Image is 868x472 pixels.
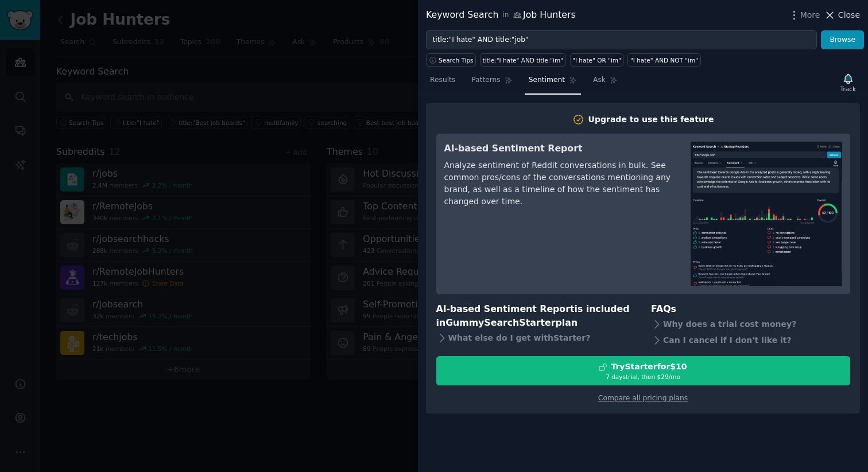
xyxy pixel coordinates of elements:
button: Track [836,71,860,95]
h3: AI-based Sentiment Report [444,142,675,156]
a: Compare all pricing plans [598,394,688,402]
div: Why does a trial cost money? [651,316,850,332]
div: Try Starter for $10 [611,361,687,373]
button: Browse [821,30,864,50]
div: Keyword Search Job Hunters [426,8,576,22]
div: What else do I get with Starter ? [436,330,635,346]
span: Search Tips [439,56,474,64]
span: GummySearch Starter [445,317,555,328]
a: title:"I hate" AND title:"im" [480,53,566,67]
a: Sentiment [525,71,581,95]
button: TryStarterfor$107 daystrial, then $29/mo [436,356,850,385]
div: Track [840,85,856,93]
a: Results [426,71,459,95]
div: Can I cancel if I don't like it? [651,332,850,348]
a: "I hate" OR "im" [570,53,624,67]
div: 7 days trial, then $ 29 /mo [437,373,850,381]
div: "I hate" OR "im" [572,56,621,64]
span: Close [838,9,860,21]
input: Try a keyword related to your business [426,30,817,50]
a: Ask [589,71,622,95]
div: "I hate" AND NOT "im" [630,56,698,64]
a: "I hate" AND NOT "im" [627,53,700,67]
div: Analyze sentiment of Reddit conversations in bulk. See common pros/cons of the conversations ment... [444,159,675,208]
div: title:"I hate" AND title:"im" [483,56,564,64]
span: Patterns [471,75,500,85]
div: Upgrade to use this feature [588,114,714,126]
span: More [800,9,820,21]
span: Sentiment [529,75,565,85]
button: More [788,9,820,21]
span: Results [430,75,455,85]
span: Ask [593,75,606,85]
a: Patterns [467,71,516,95]
img: AI-based Sentiment Report [691,142,842,286]
h3: AI-based Sentiment Report is included in plan [436,302,635,330]
button: Search Tips [426,53,476,67]
h3: FAQs [651,302,850,317]
span: in [502,10,509,21]
button: Close [824,9,860,21]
